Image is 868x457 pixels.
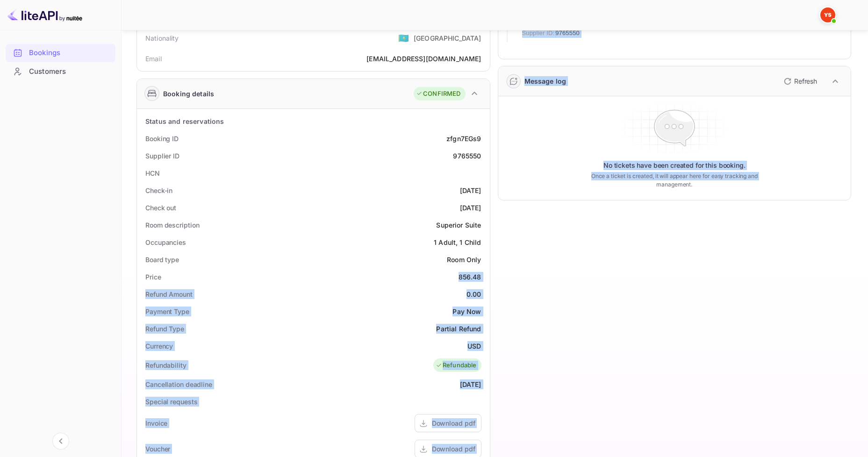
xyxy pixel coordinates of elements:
div: Customers [29,66,111,77]
a: Bookings [6,44,115,61]
div: 9765550 [453,151,481,161]
div: Supplier ID [145,151,179,161]
div: [EMAIL_ADDRESS][DOMAIN_NAME] [366,54,481,64]
div: Bookings [6,44,115,62]
div: 856.48 [459,272,481,282]
div: Nationality [145,33,179,43]
div: Refundability [145,360,187,370]
div: 1 Adult, 1 Child [434,237,481,247]
span: United States [398,29,409,46]
div: Payment Type [145,307,189,316]
div: Board type [145,255,179,264]
div: [DATE] [460,379,481,389]
div: Refund Type [145,324,184,334]
div: Customers [6,63,115,81]
div: USD [467,341,481,351]
div: Partial Refund [436,324,481,334]
div: [GEOGRAPHIC_DATA] [414,33,481,43]
div: Voucher [145,444,170,454]
div: HCN [145,168,160,178]
div: Download pdf [432,418,475,428]
img: LiteAPI logo [7,7,82,22]
div: [DATE] [460,186,481,195]
div: Superior Suite [436,220,481,230]
p: Once a ticket is created, it will appear here for easy tracking and management. [580,172,769,189]
div: Cancellation deadline [145,379,212,389]
span: Supplier ID: [522,29,555,38]
div: Pay Now [452,307,481,316]
div: Download pdf [432,444,475,454]
div: Refundable [436,361,477,370]
div: Invoice [145,418,167,428]
span: 9765550 [555,29,580,38]
div: Booking ID [145,134,179,143]
p: No tickets have been created for this booking. [603,161,746,170]
div: [DATE] [460,203,481,213]
div: Special requests [145,397,197,407]
div: zfgn7EGs9 [446,134,481,143]
button: Refresh [778,74,821,89]
div: Refund Amount [145,289,193,299]
div: Bookings [29,48,111,58]
a: Customers [6,63,115,80]
div: Message log [524,76,567,86]
div: Occupancies [145,237,186,247]
div: Email [145,54,162,64]
div: CONFIRMED [416,89,460,99]
div: 0.00 [466,289,481,299]
div: Room description [145,220,199,230]
div: Booking details [163,89,214,99]
div: Price [145,272,161,282]
div: Status and reservations [145,116,224,126]
div: Currency [145,341,173,351]
div: Check-in [145,186,172,195]
img: Yandex Support [820,7,835,22]
button: Collapse navigation [52,433,69,450]
div: Room Only [447,255,481,264]
div: Check out [145,203,176,213]
p: Refresh [794,76,817,86]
